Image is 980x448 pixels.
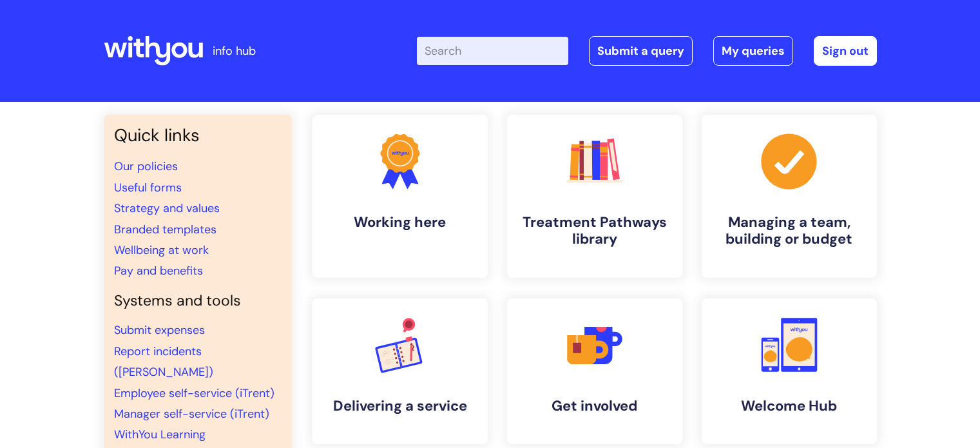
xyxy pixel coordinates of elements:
p: info hub [213,41,256,61]
a: Delivering a service [312,298,488,444]
a: Wellbeing at work [114,242,209,258]
h4: Managing a team, building or budget [712,214,867,248]
a: Report incidents ([PERSON_NAME]) [114,344,213,380]
a: Branded templates [114,222,216,237]
h4: Get involved [517,398,672,414]
a: Strategy and values [114,200,220,216]
a: Managing a team, building or budget [702,115,877,278]
a: My queries [713,36,793,66]
a: Pay and benefits [114,263,203,278]
a: Sign out [814,36,877,66]
a: Submit expenses [114,322,205,338]
h4: Welcome Hub [712,398,867,414]
input: Search [417,37,568,65]
a: Working here [312,115,488,278]
h4: Working here [323,214,477,231]
a: Get involved [507,298,682,444]
a: Submit a query [589,36,693,66]
a: Useful forms [114,180,182,195]
h4: Treatment Pathways library [517,214,672,248]
div: | - [417,36,877,66]
h3: Quick links [114,125,282,146]
a: Our policies [114,159,178,174]
a: Treatment Pathways library [507,115,682,278]
a: Manager self-service (iTrent) [114,406,269,422]
h4: Delivering a service [323,398,477,414]
a: WithYou Learning [114,427,206,442]
a: Employee self-service (iTrent) [114,385,274,401]
h4: Systems and tools [114,292,282,310]
a: Welcome Hub [702,298,877,444]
